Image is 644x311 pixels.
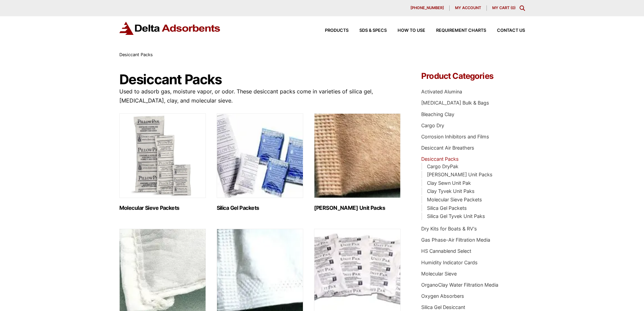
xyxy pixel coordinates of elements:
[314,113,401,211] a: Visit product category Clay Kraft Unit Packs
[217,205,303,211] h2: Silica Gel Packets
[427,197,482,202] a: Molecular Sieve Packets
[387,28,425,33] a: How to Use
[450,5,487,11] a: My account
[217,113,303,211] a: Visit product category Silica Gel Packets
[119,87,401,105] p: Used to adsorb gas, moisture vapor, or odor. These desiccant packs come in varieties of silica ge...
[421,304,465,310] a: Silica Gel Desiccant
[427,205,467,211] a: Silica Gel Packets
[421,156,459,162] a: Desiccant Packs
[359,28,387,33] span: SDS & SPECS
[119,72,401,87] h1: Desiccant Packs
[427,180,471,186] a: Clay Sewn Unit Pak
[427,172,493,177] a: [PERSON_NAME] Unit Packs
[486,28,525,33] a: Contact Us
[119,205,206,211] h2: Molecular Sieve Packets
[410,6,444,10] span: [PHONE_NUMBER]
[421,100,489,106] a: [MEDICAL_DATA] Bulk & Bags
[436,28,486,33] span: Requirement Charts
[455,6,481,10] span: My account
[421,260,478,265] a: Humidity Indicator Cards
[421,282,498,288] a: OrganoClay Water Filtration Media
[520,5,525,11] div: Toggle Modal Content
[425,28,486,33] a: Requirement Charts
[421,271,457,276] a: Molecular Sieve
[427,188,475,194] a: Clay Tyvek Unit Paks
[427,163,458,169] a: Cargo DryPak
[427,213,485,219] a: Silica Gel Tyvek Unit Paks
[398,28,425,33] span: How to Use
[217,113,303,198] img: Silica Gel Packets
[421,134,489,139] a: Corrosion Inhibitors and Films
[325,28,349,33] span: Products
[405,5,450,11] a: [PHONE_NUMBER]
[119,113,206,198] img: Molecular Sieve Packets
[421,145,474,151] a: Desiccant Air Breathers
[421,226,477,231] a: Dry Kits for Boats & RV's
[421,111,454,117] a: Bleaching Clay
[421,72,525,80] h4: Product Categories
[421,293,464,299] a: Oxygen Absorbers
[119,52,153,57] span: Desiccant Packs
[314,205,401,211] h2: [PERSON_NAME] Unit Packs
[119,113,206,211] a: Visit product category Molecular Sieve Packets
[421,237,490,243] a: Gas Phase-Air Filtration Media
[421,123,444,128] a: Cargo Dry
[314,113,401,198] img: Clay Kraft Unit Packs
[314,28,349,33] a: Products
[349,28,387,33] a: SDS & SPECS
[421,89,462,94] a: Activated Alumina
[492,5,516,10] a: My Cart (0)
[421,248,471,254] a: HS Cannablend Select
[497,28,525,33] span: Contact Us
[512,5,514,10] span: 0
[119,22,221,35] img: Delta Adsorbents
